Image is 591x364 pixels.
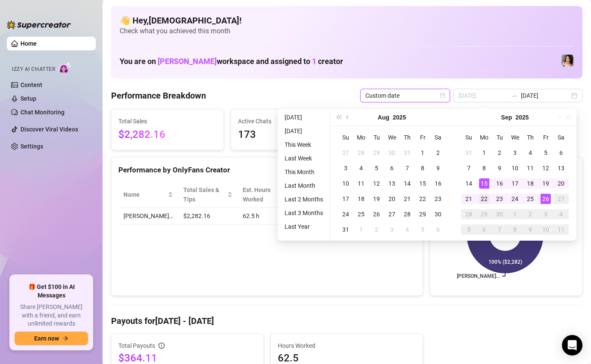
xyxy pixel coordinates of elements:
div: 11 [556,224,566,235]
div: 9 [494,163,505,173]
div: 14 [402,178,412,189]
td: 2025-09-17 [507,176,523,191]
td: 2025-09-06 [553,145,569,160]
td: 2025-07-31 [400,145,415,160]
div: 1 [418,148,428,158]
td: 2025-08-22 [415,191,430,207]
th: We [507,130,523,145]
div: 6 [479,224,489,235]
td: 2025-08-18 [353,191,369,207]
td: 2025-09-02 [369,222,384,237]
div: Est. Hours Worked [243,185,285,204]
span: Total Sales [118,116,217,126]
td: 2025-08-20 [384,191,400,207]
td: 2025-07-27 [338,145,353,160]
div: 22 [479,194,489,204]
div: 3 [387,224,397,235]
td: 2025-08-19 [369,191,384,207]
div: 28 [464,209,474,219]
td: 2025-07-29 [369,145,384,160]
td: 2025-08-29 [415,207,430,222]
th: Su [338,130,353,145]
a: Settings [21,143,43,150]
div: 22 [418,194,428,204]
div: 10 [341,178,351,189]
td: 2025-08-15 [415,176,430,191]
div: Performance by OnlyFans Creator [118,164,416,176]
div: 25 [525,194,535,204]
div: 31 [402,148,412,158]
td: 2025-09-03 [507,145,523,160]
a: Chat Monitoring [21,109,65,116]
td: 2025-08-03 [338,160,353,176]
td: 2025-09-10 [507,160,523,176]
th: Fr [415,130,430,145]
td: 2025-09-04 [400,222,415,237]
td: 2025-09-06 [430,222,446,237]
td: 2025-10-05 [461,222,476,237]
div: 23 [433,194,443,204]
td: 2025-09-26 [538,191,553,207]
span: 1 [312,57,316,66]
td: 2025-09-24 [507,191,523,207]
td: 2025-08-16 [430,176,446,191]
div: 21 [464,194,474,204]
button: Choose a year [393,109,406,126]
div: 6 [556,148,566,158]
div: 2 [371,224,382,235]
div: 24 [341,209,351,219]
li: This Month [281,167,326,177]
div: 25 [356,209,366,219]
td: 2025-09-07 [461,160,476,176]
span: Share [PERSON_NAME] with a friend, and earn unlimited rewards [15,303,88,328]
div: 7 [464,163,474,173]
div: 8 [510,224,520,235]
div: 9 [433,163,443,173]
span: Active Chats [238,116,336,126]
td: 2025-09-03 [384,222,400,237]
div: Open Intercom Messenger [562,335,582,355]
td: 2025-08-28 [400,207,415,222]
a: Setup [21,95,36,102]
div: 11 [525,163,535,173]
td: 2025-08-27 [384,207,400,222]
td: 2025-09-20 [553,176,569,191]
td: 2025-09-04 [523,145,538,160]
div: 28 [402,209,412,219]
div: 26 [371,209,382,219]
div: 24 [510,194,520,204]
span: Total Sales & Tips [183,185,226,204]
div: 6 [433,224,443,235]
div: 7 [494,224,505,235]
button: Earn nowarrow-right [15,332,88,345]
span: 🎁 Get $100 in AI Messages [15,283,88,300]
td: $2,282.16 [178,208,238,224]
th: Tu [369,130,384,145]
td: 2025-08-06 [384,160,400,176]
div: 3 [341,163,351,173]
td: 2025-08-17 [338,191,353,207]
a: Home [21,40,37,47]
img: Lauren [562,55,573,67]
div: 17 [341,194,351,204]
td: 2025-10-02 [523,207,538,222]
div: 29 [479,209,489,219]
span: [PERSON_NAME] [158,57,217,66]
div: 15 [479,178,489,189]
div: 4 [556,209,566,219]
td: 2025-09-29 [476,207,492,222]
span: swap-right [511,92,517,99]
div: 29 [418,209,428,219]
td: 2025-10-03 [538,207,553,222]
th: Su [461,130,476,145]
th: Tu [492,130,507,145]
td: 2025-08-08 [415,160,430,176]
td: 2025-10-07 [492,222,507,237]
td: 2025-09-11 [523,160,538,176]
div: 5 [464,224,474,235]
td: 2025-08-31 [461,145,476,160]
div: 30 [494,209,505,219]
div: 3 [541,209,551,219]
div: 18 [356,194,366,204]
td: 2025-08-14 [400,176,415,191]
